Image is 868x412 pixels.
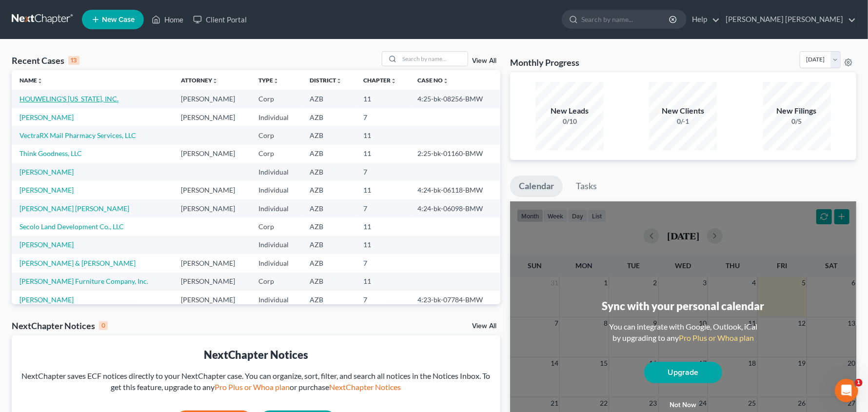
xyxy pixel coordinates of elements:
[99,321,108,330] div: 0
[302,273,355,291] td: AZB
[535,117,604,126] div: 0/10
[687,11,720,28] a: Help
[510,57,579,68] h3: Monthly Progress
[20,131,136,139] a: VectraRX Mail Pharmacy Services, LLC
[302,181,355,199] td: AZB
[173,145,251,163] td: [PERSON_NAME]
[251,145,302,163] td: Corp
[443,78,449,84] i: unfold_more
[12,55,79,66] div: Recent Cases
[251,236,302,254] td: Individual
[302,90,355,108] td: AZB
[20,149,82,157] a: Think Goodness, LLC
[510,176,563,197] a: Calendar
[399,52,468,66] input: Search by name...
[215,382,290,392] a: Pro Plus or Whoa plan
[20,113,74,121] a: [PERSON_NAME]
[251,199,302,217] td: Individual
[37,78,43,84] i: unfold_more
[173,199,251,217] td: [PERSON_NAME]
[855,379,863,387] span: 1
[535,105,604,117] div: New Leads
[355,273,410,291] td: 11
[472,323,496,330] a: View All
[251,108,302,126] td: Individual
[20,259,136,267] a: [PERSON_NAME] & [PERSON_NAME]
[649,117,717,126] div: 0/-1
[302,254,355,272] td: AZB
[355,254,410,272] td: 7
[410,291,500,309] td: 4:23-bk-07784-BMW
[212,78,218,84] i: unfold_more
[644,362,722,383] a: Upgrade
[763,117,831,126] div: 0/5
[835,379,858,402] iframe: Intercom live chat
[355,181,410,199] td: 11
[472,58,496,64] a: View All
[410,145,500,163] td: 2:25-bk-01160-BMW
[20,277,148,285] a: [PERSON_NAME] Furniture Company, Inc.
[188,11,252,28] a: Client Portal
[251,90,302,108] td: Corp
[20,295,74,304] a: [PERSON_NAME]
[602,298,765,314] div: Sync with your personal calendar
[355,108,410,126] td: 7
[20,77,43,84] a: Nameunfold_more
[251,254,302,272] td: Individual
[649,105,717,117] div: New Clients
[330,382,401,392] a: NextChapter Notices
[581,10,671,28] input: Search by name...
[251,291,302,309] td: Individual
[12,320,108,332] div: NextChapter Notices
[302,199,355,217] td: AZB
[605,321,761,344] div: You can integrate with Google, Outlook, iCal by upgrading to any
[20,186,74,194] a: [PERSON_NAME]
[20,222,124,231] a: Secolo Land Development Co., LLC
[355,217,410,235] td: 11
[173,181,251,199] td: [PERSON_NAME]
[567,176,606,197] a: Tasks
[302,291,355,309] td: AZB
[173,90,251,108] td: [PERSON_NAME]
[679,333,754,342] a: Pro Plus or Whoa plan
[173,254,251,272] td: [PERSON_NAME]
[391,78,396,84] i: unfold_more
[355,145,410,163] td: 11
[410,90,500,108] td: 4:25-bk-08256-BMW
[302,236,355,254] td: AZB
[355,163,410,181] td: 7
[173,291,251,309] td: [PERSON_NAME]
[251,273,302,291] td: Corp
[355,90,410,108] td: 11
[302,217,355,235] td: AZB
[102,16,135,23] span: New Case
[20,204,129,213] a: [PERSON_NAME] [PERSON_NAME]
[355,291,410,309] td: 7
[173,108,251,126] td: [PERSON_NAME]
[20,371,493,393] div: NextChapter saves ECF notices directly to your NextChapter case. You can organize, sort, filter, ...
[68,56,79,65] div: 13
[20,240,74,249] a: [PERSON_NAME]
[251,163,302,181] td: Individual
[20,347,493,362] div: NextChapter Notices
[310,77,342,84] a: Districtunfold_more
[20,95,118,103] a: HOUWELING'S [US_STATE], INC.
[302,126,355,144] td: AZB
[363,77,396,84] a: Chapterunfold_more
[418,77,449,84] a: Case Nounfold_more
[302,108,355,126] td: AZB
[763,105,831,117] div: New Filings
[251,217,302,235] td: Corp
[258,77,279,84] a: Typeunfold_more
[20,168,74,176] a: [PERSON_NAME]
[721,11,856,28] a: [PERSON_NAME] [PERSON_NAME]
[355,236,410,254] td: 11
[173,273,251,291] td: [PERSON_NAME]
[410,181,500,199] td: 4:24-bk-06118-BMW
[273,78,279,84] i: unfold_more
[355,199,410,217] td: 7
[410,199,500,217] td: 4:24-bk-06098-BMW
[147,11,188,28] a: Home
[336,78,342,84] i: unfold_more
[251,181,302,199] td: Individual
